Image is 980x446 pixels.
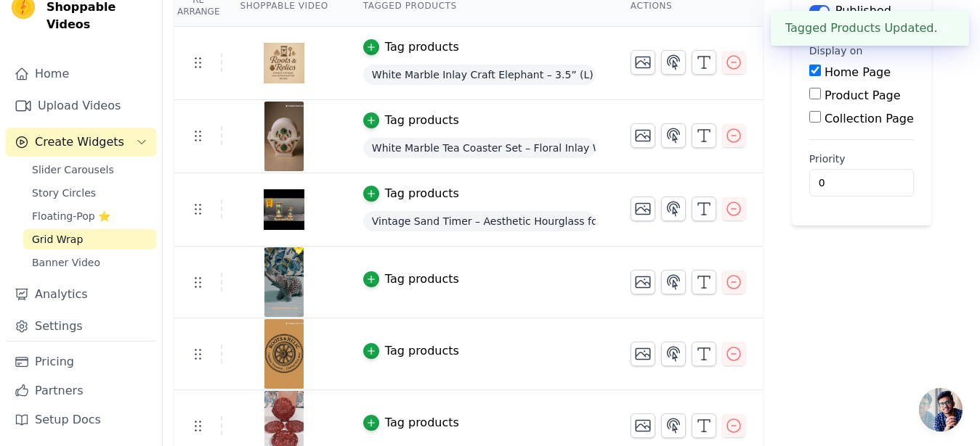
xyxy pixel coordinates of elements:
legend: Display on [809,44,863,58]
span: Create Widgets [35,133,124,151]
div: Tag products [385,414,459,431]
span: White Marble Inlay Craft Elephant – 3.5” (L) x 3” (H) ,1Peice [363,65,596,85]
a: Settings [6,312,156,341]
button: Change Thumbnail [631,197,655,221]
button: Tag products [363,342,459,360]
button: Change Thumbnail [631,413,655,438]
button: Create Widgets [6,128,156,157]
span: Vintage Sand Timer – Aesthetic Hourglass for Desk or Shelf [363,211,596,231]
a: Floating-Pop ⭐ [23,206,156,226]
p: Published [835,2,891,20]
span: Slider Carousels [32,162,114,177]
span: Story Circles [32,186,96,200]
span: Grid Wrap [32,232,83,247]
a: Banner Video [23,252,156,273]
span: White Marble Tea Coaster Set – Floral Inlay Work (Set of 6, 3.5-inch) [363,138,596,158]
button: Tag products [363,112,459,129]
button: Change Thumbnail [631,50,655,75]
img: reel-preview-fncwdk-ef.myshopify.com-3653153814527456485_74853886555.jpeg [264,28,304,98]
button: Change Thumbnail [631,342,655,366]
a: Analytics [6,280,156,309]
button: Change Thumbnail [631,270,655,294]
button: Change Thumbnail [631,123,655,148]
img: reel-preview-fncwdk-ef.myshopify.com-3690112276302312896_74853886555.jpeg [264,175,304,244]
div: Tag products [385,185,459,202]
a: Setup Docs [6,405,156,434]
button: Close [938,20,955,37]
img: reel-preview-fncwdk-ef.myshopify.com-3696686700342170052_74853886555.jpeg [264,102,304,171]
button: Tag products [363,38,459,56]
div: Tag products [385,38,459,56]
div: Open chat [919,388,963,431]
button: Tag products [363,414,459,431]
button: Tag products [363,185,459,202]
img: reel-preview-fncwdk-ef.myshopify.com-3723317514824001205_74853886555.jpeg [264,319,304,389]
a: Upload Videos [6,91,156,120]
img: reel-preview-fncwdk-ef.myshopify.com-3717205694270870840_74853886555.jpeg [264,247,304,317]
a: Slider Carousels [23,160,156,180]
a: Partners [6,376,156,405]
div: Tag products [385,342,459,360]
label: Priority [809,152,914,166]
label: Product Page [825,88,901,102]
a: Story Circles [23,183,156,203]
button: Tag products [363,271,459,288]
a: Pricing [6,347,156,376]
span: Floating-Pop ⭐ [32,209,110,223]
a: Grid Wrap [23,229,156,249]
div: Tagged Products Updated. [771,11,969,46]
a: Home [6,59,156,88]
div: Tag products [385,271,459,288]
div: Tag products [385,112,459,129]
label: Home Page [825,65,891,79]
label: Collection Page [825,112,914,125]
span: Banner Video [32,255,100,270]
